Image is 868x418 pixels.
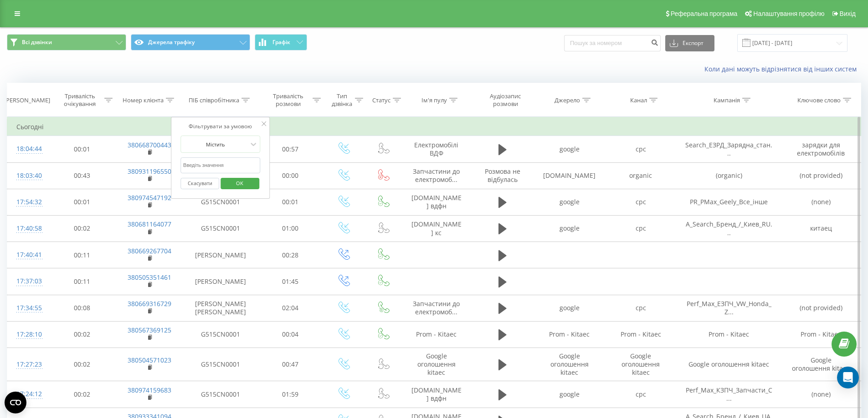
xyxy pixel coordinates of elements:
span: Search_ЕЗРД_Зарядна_стан... [685,141,772,157]
div: 17:54:32 [16,193,40,211]
td: (none) [781,189,861,215]
td: 00:11 [49,268,115,295]
td: google [534,136,605,162]
td: google [534,215,605,242]
input: Введіть значення [180,157,261,173]
span: Вихід [840,10,856,17]
div: 17:27:23 [16,356,40,373]
td: 00:01 [257,189,324,215]
a: 380669267704 [128,247,171,255]
td: organic [605,162,676,189]
td: 01:00 [257,215,324,242]
td: (organic) [676,162,781,189]
a: 380669316729 [128,299,171,308]
div: Аудіозапис розмови [479,92,532,108]
a: 380974547192 [128,193,171,202]
div: 17:40:58 [16,220,40,237]
a: 380974159683 [128,386,171,394]
div: Ключове слово [797,96,841,104]
td: 02:04 [257,295,324,321]
td: G515CN0001 [184,381,257,408]
td: 00:47 [257,347,324,381]
td: cpc [605,215,676,242]
td: 00:01 [49,136,115,162]
td: cpc [605,136,676,162]
div: Джерело [555,96,580,104]
div: Фільтрувати за умовою [180,122,261,131]
td: 00:00 [257,162,324,189]
td: Prom - Kitaec [781,321,861,347]
div: 17:34:55 [16,299,40,317]
button: Експорт [665,35,714,51]
div: ПІБ співробітника [189,96,239,104]
td: Prom - Kitaec [676,321,781,347]
div: 17:37:03 [16,272,40,290]
td: (none) [781,381,861,408]
td: [PERSON_NAME] [PERSON_NAME] [184,295,257,321]
div: Тривалість очікування [57,92,103,108]
a: 380567369125 [128,326,171,334]
span: Розмова не відбулась [485,167,520,184]
a: 380505351461 [128,273,171,282]
a: 380931196550 [128,167,171,176]
div: [PERSON_NAME] [4,96,50,104]
td: 00:57 [257,136,324,162]
a: 380504571023 [128,356,171,364]
td: 01:59 [257,381,324,408]
td: Електромобілі ВДФ [402,136,471,162]
td: cpc [605,381,676,408]
td: Prom - Kitaec [534,321,605,347]
span: Графік [272,39,290,45]
div: Номер клієнта [123,96,164,104]
td: 00:11 [49,242,115,268]
td: 00:43 [49,162,115,189]
a: Коли дані можуть відрізнятися вiд інших систем [704,65,861,73]
td: google [534,189,605,215]
td: Google оголошення kitaec [605,347,676,381]
td: 00:01 [49,189,115,215]
div: Тривалість розмови [266,92,311,108]
span: OK [227,176,252,190]
span: Perf_Max_КЗПЧ_Запчасти_C... [686,386,772,403]
button: Графік [255,34,307,50]
td: cpc [605,189,676,215]
td: PR_PMax_Geely_Все_інше [676,189,781,215]
td: Prom - Kitaec [605,321,676,347]
button: OK [221,178,259,189]
td: (not provided) [781,295,861,321]
td: google [534,381,605,408]
td: 00:02 [49,347,115,381]
div: Статус [372,96,390,104]
span: Реферальна програма [671,10,738,17]
td: [DOMAIN_NAME] вдфн [402,189,471,215]
td: Google оголошення kitaec [402,347,471,381]
td: Prom - Kitaec [402,321,471,347]
td: [PERSON_NAME] [184,242,257,268]
td: Google оголошення kitaec [676,347,781,381]
a: 380668700443 [128,141,171,149]
td: 00:28 [257,242,324,268]
div: Канал [630,96,647,104]
td: cpc [605,295,676,321]
td: Google оголошення kitaec [534,347,605,381]
div: 18:04:44 [16,140,40,158]
input: Пошук за номером [564,35,661,51]
td: 00:02 [49,381,115,408]
td: 01:45 [257,268,324,295]
td: Сьогодні [7,118,861,136]
button: Open CMP widget [5,392,26,413]
span: Запчастини до електромоб... [413,299,460,316]
span: Запчастини до електромоб... [413,167,460,184]
button: Всі дзвінки [7,34,126,50]
td: G515CN0001 [184,189,257,215]
a: 380681164077 [128,220,171,228]
td: google [534,295,605,321]
td: G515CN0001 [184,215,257,242]
td: зарядки для електромобілів [781,136,861,162]
td: [DOMAIN_NAME] кс [402,215,471,242]
td: [DOMAIN_NAME] [534,162,605,189]
div: Кампанія [714,96,740,104]
span: A_Search_Бренд_/_Киев_RU... [686,220,772,237]
div: 17:24:12 [16,385,40,403]
div: Ім'я пулу [421,96,447,104]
